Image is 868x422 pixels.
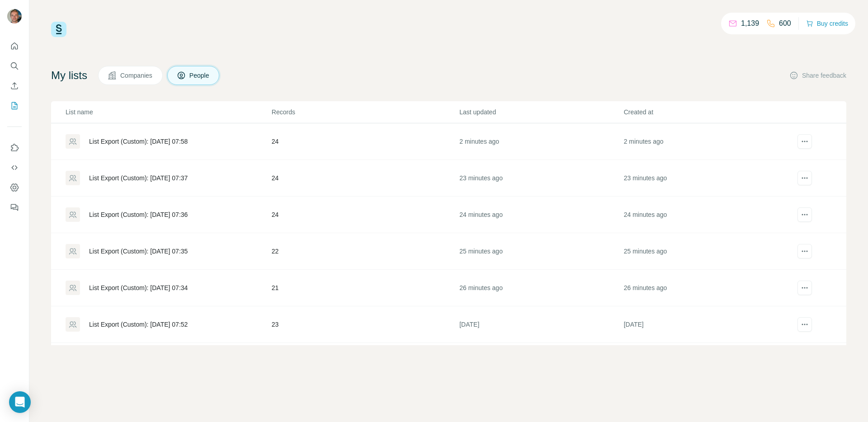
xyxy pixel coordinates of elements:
[7,38,22,54] button: Quick start
[459,123,623,160] td: 2 minutes ago
[623,160,788,197] td: 23 minutes ago
[624,108,787,117] p: Created at
[797,281,812,295] button: actions
[271,197,459,233] td: 24
[789,71,846,80] button: Share feedback
[120,71,153,80] span: Companies
[271,123,459,160] td: 24
[797,317,812,332] button: actions
[459,108,623,117] p: Last updated
[623,197,788,233] td: 24 minutes ago
[623,306,788,343] td: [DATE]
[797,171,812,185] button: actions
[459,306,623,343] td: [DATE]
[7,58,22,74] button: Search
[7,98,22,114] button: My lists
[623,233,788,270] td: 25 minutes ago
[797,244,812,258] button: actions
[806,17,848,30] button: Buy credits
[623,270,788,306] td: 26 minutes ago
[271,306,459,343] td: 23
[7,9,22,23] img: Avatar
[779,18,791,29] p: 600
[459,197,623,233] td: 24 minutes ago
[623,343,788,380] td: [DATE]
[89,173,188,183] div: List Export (Custom): [DATE] 07:37
[271,270,459,306] td: 21
[271,233,459,270] td: 22
[797,134,812,149] button: actions
[89,320,188,329] div: List Export (Custom): [DATE] 07:52
[459,233,623,270] td: 25 minutes ago
[271,343,459,380] td: 19
[797,207,812,222] button: actions
[7,179,22,196] button: Dashboard
[51,22,66,37] img: Surfe Logo
[7,159,22,176] button: Use Surfe API
[459,160,623,197] td: 23 minutes ago
[66,108,271,117] p: List name
[623,123,788,160] td: 2 minutes ago
[459,270,623,306] td: 26 minutes ago
[89,210,188,219] div: List Export (Custom): [DATE] 07:36
[51,68,87,83] h4: My lists
[89,137,188,146] div: List Export (Custom): [DATE] 07:58
[89,247,188,256] div: List Export (Custom): [DATE] 07:35
[9,391,31,413] div: Open Intercom Messenger
[189,71,210,80] span: People
[741,18,759,29] p: 1,139
[459,343,623,380] td: [DATE]
[7,78,22,94] button: Enrich CSV
[271,160,459,197] td: 24
[7,199,22,216] button: Feedback
[272,108,458,117] p: Records
[89,283,188,292] div: List Export (Custom): [DATE] 07:34
[7,140,22,156] button: Use Surfe on LinkedIn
